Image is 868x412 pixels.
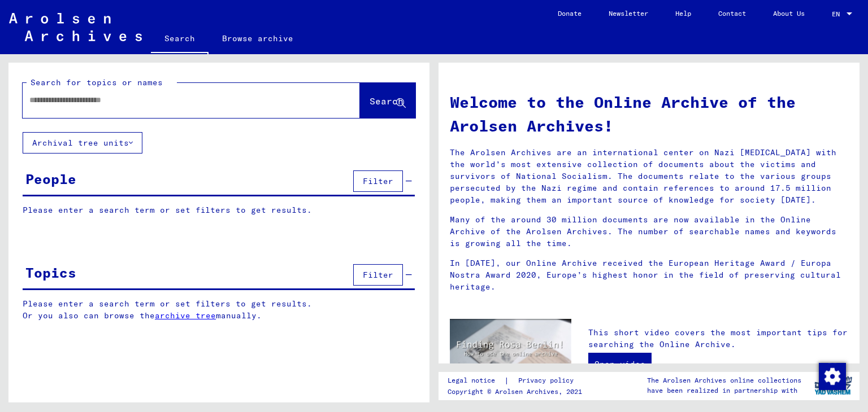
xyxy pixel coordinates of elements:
a: Open video [588,353,652,375]
p: Copyright © Arolsen Archives, 2021 [448,387,587,397]
img: Arolsen_neg.svg [9,13,142,41]
a: Browse archive [209,25,307,52]
span: Search [370,95,403,107]
a: archive tree [155,310,216,321]
img: Change consent [819,363,846,390]
a: Legal notice [448,375,504,387]
mat-label: Search for topics or names [31,77,163,87]
span: EN [832,10,844,18]
button: Filter [353,170,403,192]
div: People [25,169,76,189]
p: The Arolsen Archives are an international center on Nazi [MEDICAL_DATA] with the world’s most ext... [450,147,848,206]
a: Search [151,25,209,54]
p: The Arolsen Archives online collections [647,375,801,385]
div: | [448,375,587,387]
div: Topics [25,262,76,283]
button: Filter [353,264,403,286]
h1: Welcome to the Online Archive of the Arolsen Archives! [450,90,848,138]
p: Please enter a search term or set filters to get results. Or you also can browse the manually. [23,298,415,322]
span: Filter [363,270,393,280]
img: yv_logo.png [812,371,854,400]
button: Search [360,83,415,118]
p: have been realized in partnership with [647,385,801,396]
p: Many of the around 30 million documents are now available in the Online Archive of the Arolsen Ar... [450,214,848,249]
a: Privacy policy [509,375,587,387]
p: In [DATE], our Online Archive received the European Heritage Award / Europa Nostra Award 2020, Eu... [450,257,848,293]
span: Filter [363,176,393,186]
p: This short video covers the most important tips for searching the Online Archive. [588,327,848,350]
img: video.jpg [450,319,571,385]
div: Change consent [818,362,845,389]
button: Archival tree units [23,132,142,154]
p: Please enter a search term or set filters to get results. [23,204,415,216]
